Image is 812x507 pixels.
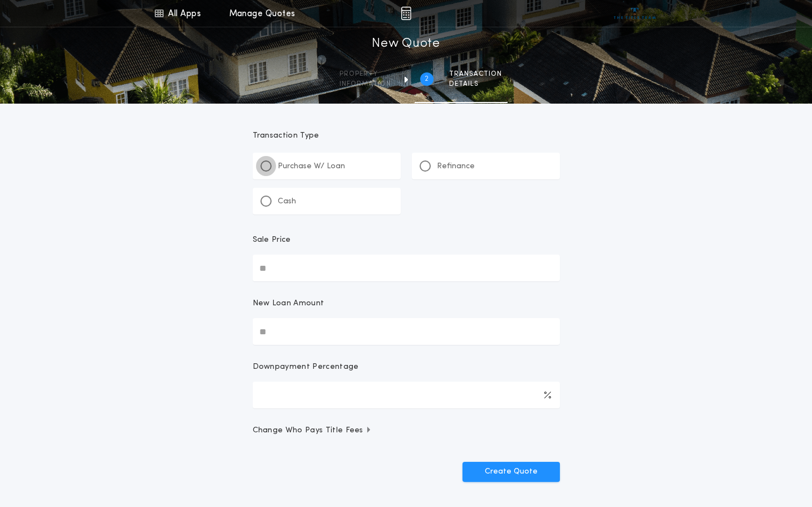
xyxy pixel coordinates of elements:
[449,80,502,89] span: details
[253,255,560,281] input: Sale Price
[401,7,411,20] img: img
[253,425,372,436] span: Change Who Pays Title Fees
[339,70,391,79] span: Property
[253,298,324,309] p: New Loan Amount
[253,130,560,142] p: Transaction Type
[462,462,560,482] button: Create Quote
[339,80,391,89] span: information
[614,8,656,19] img: vs-icon
[425,75,429,84] h2: 2
[278,196,296,207] p: Cash
[253,382,560,408] input: Downpayment Percentage
[253,362,359,373] p: Downpayment Percentage
[253,235,291,246] p: Sale Price
[253,318,560,345] input: New Loan Amount
[437,161,475,172] p: Refinance
[278,161,345,172] p: Purchase W/ Loan
[372,35,440,53] h1: New Quote
[449,70,502,79] span: Transaction
[253,425,560,436] button: Change Who Pays Title Fees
